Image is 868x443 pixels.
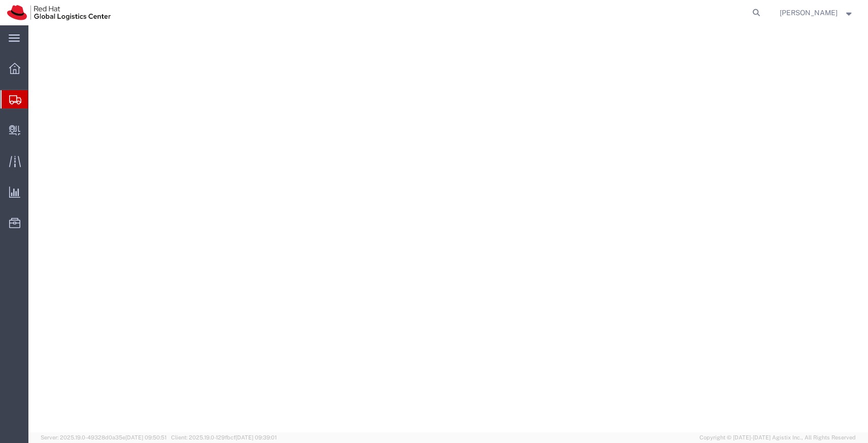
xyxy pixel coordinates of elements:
img: logo [7,5,111,20]
iframe: FS Legacy Container [28,25,868,432]
span: Server: 2025.19.0-49328d0a35e [41,434,166,440]
span: [DATE] 09:39:01 [236,434,277,440]
span: [DATE] 09:50:51 [125,434,166,440]
span: Client: 2025.19.0-129fbcf [171,434,277,440]
span: Copyright © [DATE]-[DATE] Agistix Inc., All Rights Reserved [699,433,856,442]
span: Nilesh Shinde [780,7,838,18]
button: [PERSON_NAME] [779,7,854,19]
